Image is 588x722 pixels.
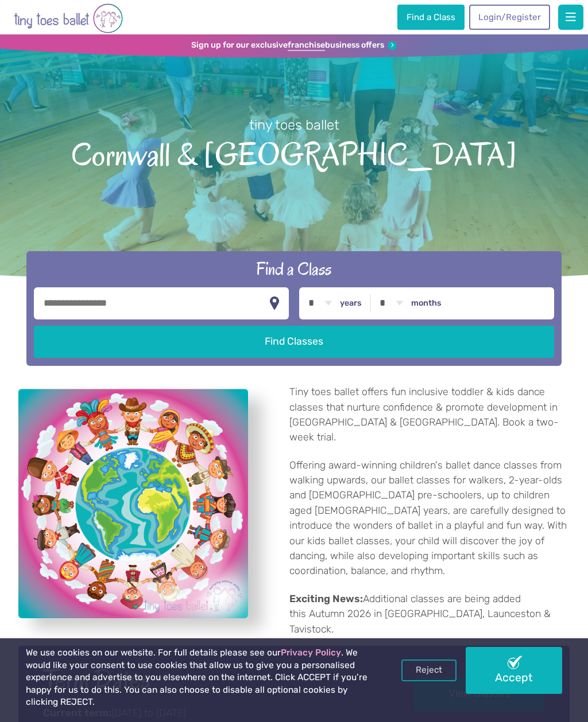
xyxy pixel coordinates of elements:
p: Offering award-winning children's ballet dance classes from walking upwards, our ballet classes f... [289,458,570,579]
p: Additional classes are being added this Autumn 2026 in [GEOGRAPHIC_DATA], Launceston & Tavistock. [289,591,570,637]
small: tiny toes ballet [249,117,339,133]
img: tiny toes ballet [14,2,123,34]
p: Tiny toes ballet offers fun inclusive toddler & kids dance classes that nurture confidence & prom... [289,384,570,445]
h2: Find a Class [34,257,554,280]
a: Accept [466,647,562,693]
span: Cornwall & [GEOGRAPHIC_DATA] [17,135,571,173]
a: View full-size image [18,389,248,618]
label: months [411,298,442,309]
a: Sign up for our exclusivefranchisebusiness offers [191,40,397,51]
a: Reject [401,659,457,681]
a: Privacy Policy [281,647,341,658]
strong: franchise [288,40,325,51]
strong: Exciting News: [289,593,363,604]
p: We use cookies on our website. For full details please see our . We would like your consent to us... [26,647,374,709]
a: Login/Register [469,5,550,30]
a: Find a Class [397,5,464,30]
button: Find Classes [34,326,554,358]
label: years [340,298,362,309]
